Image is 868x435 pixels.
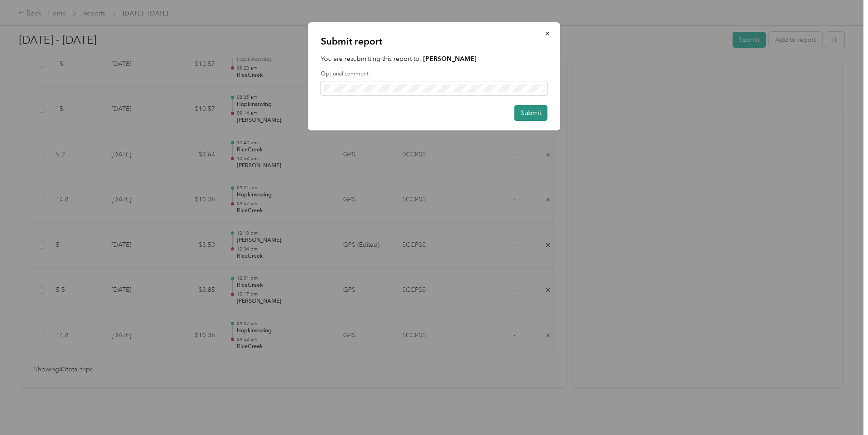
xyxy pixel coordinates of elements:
p: Submit report [321,35,548,48]
label: Optional comment [321,70,548,78]
iframe: Everlance-gr Chat Button Frame [817,384,868,435]
p: You are resubmitting this report to: [321,54,548,64]
strong: [PERSON_NAME] [423,55,477,63]
button: Submit [514,105,548,121]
